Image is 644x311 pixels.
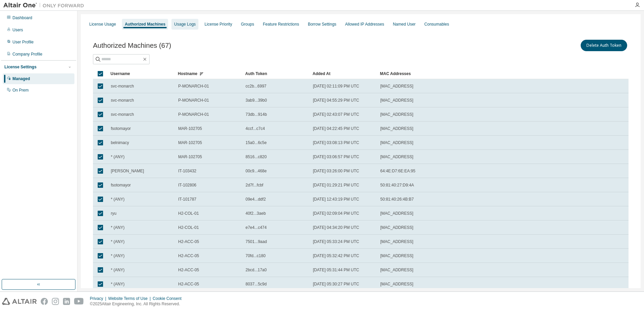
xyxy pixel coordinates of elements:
span: MAR-102705 [178,154,202,160]
span: 50:81:40:26:4B:B7 [380,197,414,202]
div: Allowed IP Addresses [345,22,384,27]
span: [DATE] 02:09:04 PM UTC [313,211,359,216]
div: Groups [241,22,254,27]
span: [DATE] 05:33:24 PM UTC [313,239,359,244]
span: IT-103432 [178,168,196,174]
span: * (ANY) [111,225,125,230]
span: H2-ACC-05 [178,267,199,273]
span: 3ab9...39b0 [246,98,267,103]
span: H2-ACC-05 [178,253,199,258]
div: Authorized Machines [125,22,165,27]
span: 8037...5c9d [246,281,267,287]
img: altair_logo.svg [2,298,37,305]
img: facebook.svg [41,298,48,305]
span: [MAC_ADDRESS] [380,239,413,244]
span: [DATE] 05:30:27 PM UTC [313,281,359,287]
span: [DATE] 04:55:29 PM UTC [313,98,359,103]
div: License Priority [204,22,232,27]
span: 73db...914b [246,112,267,117]
span: * (ANY) [111,154,125,160]
span: 15a0...6c5e [246,140,267,145]
img: instagram.svg [52,298,59,305]
span: [DATE] 05:31:44 PM UTC [313,267,359,273]
div: Cookie Consent [153,296,185,301]
span: [DATE] 04:22:45 PM UTC [313,126,359,131]
span: [DATE] 01:29:21 PM UTC [313,182,359,188]
span: [MAC_ADDRESS] [380,140,413,145]
span: 09e4...ddf2 [246,197,266,202]
div: Dashboard [12,15,32,21]
span: svc-monarch [111,98,134,103]
span: [MAC_ADDRESS] [380,83,413,89]
span: cc2b...6997 [246,83,266,89]
p: © 2025 Altair Engineering, Inc. All Rights Reserved. [90,301,186,307]
span: 00c9...468e [246,168,267,174]
span: [PERSON_NAME] [111,168,144,174]
span: 4ccf...c7c4 [246,126,265,131]
span: [MAC_ADDRESS] [380,154,413,160]
span: * (ANY) [111,253,125,258]
span: [MAC_ADDRESS] [380,253,413,258]
span: 8516...c820 [246,154,267,160]
div: Feature Restrictions [263,22,299,27]
span: * (ANY) [111,197,125,202]
span: * (ANY) [111,239,125,244]
span: [DATE] 02:43:07 PM UTC [313,112,359,117]
span: [MAC_ADDRESS] [380,267,413,273]
div: Consumables [424,22,449,27]
span: [MAC_ADDRESS] [380,281,413,287]
div: Usage Logs [174,22,196,27]
div: Added At [313,68,375,79]
span: svc-monarch [111,83,134,89]
span: P-MONARCH-01 [178,83,209,89]
div: Users [12,27,23,33]
img: Altair One [3,2,88,9]
span: [MAC_ADDRESS] [380,98,413,103]
img: youtube.svg [74,298,84,305]
span: fsotomayor [111,126,131,131]
span: H2-ACC-05 [178,239,199,244]
span: MAR-102705 [178,140,202,145]
span: fsotomayor [111,182,131,188]
span: H2-ACC-05 [178,281,199,287]
span: 50:81:40:27:D9:4A [380,182,414,188]
span: IT-101787 [178,197,196,202]
div: Named User [393,22,415,27]
span: belnimacy [111,140,129,145]
span: [DATE] 03:26:00 PM UTC [313,168,359,174]
span: H2-COL-01 [178,225,199,230]
div: On Prem [12,88,29,93]
span: [DATE] 05:32:42 PM UTC [313,253,359,258]
div: MAC Addresses [380,68,554,79]
span: P-MONARCH-01 [178,112,209,117]
span: e7e4...c474 [246,225,267,230]
span: [DATE] 03:06:57 PM UTC [313,154,359,160]
span: 7501...9aad [246,239,267,244]
span: 2bcd...17a0 [246,267,267,273]
div: Username [110,68,172,79]
span: H2-COL-01 [178,211,199,216]
div: Website Terms of Use [108,296,153,301]
div: Auth Token [245,68,307,79]
span: * (ANY) [111,267,125,273]
span: [DATE] 02:11:09 PM UTC [313,83,359,89]
span: MAR-102705 [178,126,202,131]
span: Authorized Machines (67) [93,42,171,49]
div: License Usage [89,22,116,27]
span: [DATE] 04:34:20 PM UTC [313,225,359,230]
span: 2d7f...fcbf [246,182,263,188]
span: svc-monarch [111,112,134,117]
div: Company Profile [12,51,42,57]
div: Managed [12,76,30,81]
span: 40f2...3aeb [246,211,266,216]
span: [MAC_ADDRESS] [380,225,413,230]
button: Delete Auth Token [581,40,627,51]
span: [MAC_ADDRESS] [380,211,413,216]
span: P-MONARCH-01 [178,98,209,103]
span: ryu [111,211,117,216]
img: linkedin.svg [63,298,70,305]
div: Borrow Settings [308,22,336,27]
span: [DATE] 12:43:19 PM UTC [313,197,359,202]
div: User Profile [12,39,34,45]
span: * (ANY) [111,281,125,287]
